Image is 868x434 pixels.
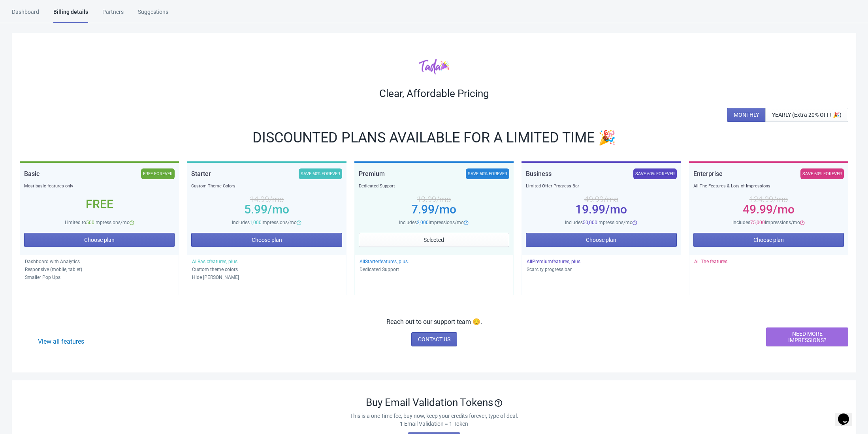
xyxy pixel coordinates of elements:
span: All Starter features, plus: [360,259,409,264]
span: 50,000 [583,220,597,225]
div: Dedicated Support [359,182,509,190]
span: Includes impressions/mo [732,220,800,225]
span: 75,000 [750,220,765,225]
div: Free [24,201,175,208]
div: Premium [359,168,385,179]
a: View all features [38,338,84,345]
p: This is a one-time fee, buy now, keep your credits forever, type of deal. [20,412,848,420]
span: Includes impressions/mo [232,220,297,225]
p: Scarcity progress bar [527,266,676,273]
div: Clear, Affordable Pricing [20,87,848,100]
span: /mo [435,202,456,216]
span: Selected [424,237,444,243]
div: Enterprise [693,168,723,179]
span: Choose plan [586,237,616,243]
div: 49.99 [693,206,844,213]
span: NEED MORE IMPRESSIONS? [773,331,842,343]
div: SAVE 60% FOREVER [633,168,677,179]
div: SAVE 60% FOREVER [466,168,509,179]
button: Choose plan [24,233,175,247]
div: Partners [102,8,124,22]
span: All The features [694,259,727,264]
span: CONTACT US [418,336,450,342]
span: Includes impressions/mo [399,220,464,225]
div: SAVE 60% FOREVER [299,168,342,179]
span: 500 [86,220,94,225]
div: Starter [191,168,211,179]
button: Choose plan [693,233,844,247]
span: /mo [773,202,795,216]
button: MONTHLY [727,108,766,122]
span: Choose plan [252,237,282,243]
div: 5.99 [191,206,342,213]
div: 124.99 /mo [693,196,844,202]
p: Reach out to our support team 😊. [386,317,482,327]
div: 14.99 /mo [191,196,342,202]
div: Dashboard [12,8,39,22]
div: Buy Email Validation Tokens [20,396,848,409]
button: YEARLY (Extra 20% OFF! 🎉) [765,108,848,122]
p: Custom theme colors [192,266,341,273]
div: Most basic features only [24,182,175,190]
button: Selected [359,233,509,247]
span: All Premium features, plus: [527,259,582,264]
div: Suggestions [138,8,168,22]
div: Basic [24,168,40,179]
div: 7.99 [359,206,509,213]
div: 49.99 /mo [526,196,676,202]
div: SAVE 60% FOREVER [800,168,844,179]
p: 1 Email Validation = 1 Token [20,420,848,428]
p: Responsive (mobile, tablet) [25,266,174,273]
div: Business [526,168,552,179]
div: Limited to impressions/mo [24,219,175,226]
p: Smaller Pop Ups [25,273,174,281]
img: tadacolor.png [419,58,449,75]
button: Choose plan [526,233,676,247]
span: All Basic features, plus: [192,259,239,264]
span: /mo [267,202,289,216]
div: Billing details [53,8,88,23]
span: YEARLY (Extra 20% OFF! 🎉) [772,112,842,118]
span: MONTHLY [734,112,759,118]
div: Limited Offer Progress Bar [526,182,676,190]
span: 1,000 [250,220,262,225]
p: Dedicated Support [360,266,508,273]
div: DISCOUNTED PLANS AVAILABLE FOR A LIMITED TIME 🎉 [20,131,848,144]
div: Custom Theme Colors [191,182,342,190]
span: Choose plan [753,237,784,243]
div: FREE FOREVER [141,168,175,179]
span: 2,000 [417,220,429,225]
button: Choose plan [191,233,342,247]
button: NEED MORE IMPRESSIONS? [766,327,848,346]
a: CONTACT US [411,332,457,346]
div: All The Features & Lots of Impressions [693,182,844,190]
p: Dashboard with Analytics [25,258,174,266]
span: /mo [605,202,627,216]
span: Choose plan [84,237,115,243]
div: 19.99 [526,206,676,213]
iframe: chat widget [835,402,860,426]
div: 19.99 /mo [359,196,509,202]
p: Hide [PERSON_NAME] [192,273,341,281]
span: Includes impressions/mo [565,220,633,225]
